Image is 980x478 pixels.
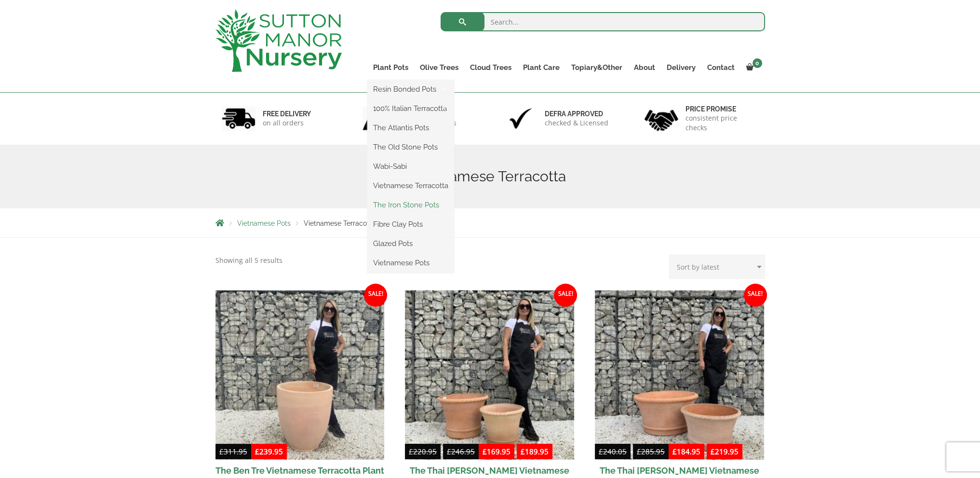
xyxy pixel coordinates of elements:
[521,447,525,456] span: £
[409,447,437,456] bdi: 220.95
[504,106,537,131] img: 3.jpg
[414,61,464,74] a: Olive Trees
[479,446,552,460] ins: -
[447,447,475,456] bdi: 246.95
[672,447,677,456] span: £
[304,219,376,227] span: Vietnamese Terracotta
[637,447,665,456] bdi: 285.95
[545,118,608,128] p: checked & Licensed
[367,101,454,116] a: 100% Italian Terracotta
[219,447,224,456] span: £
[483,447,510,456] bdi: 169.95
[711,447,738,456] bdi: 219.95
[595,446,669,460] del: -
[744,284,767,307] span: Sale!
[367,121,454,135] a: The Atlantis Pots
[409,447,413,456] span: £
[367,198,454,212] a: The Iron Stone Pots
[215,290,385,460] img: The Ben Tre Vietnamese Terracotta Plant Pot
[599,447,627,456] bdi: 240.05
[219,447,247,456] bdi: 311.95
[752,58,762,68] span: 0
[255,447,259,456] span: £
[669,446,742,460] ins: -
[685,113,759,133] p: consistent price checks
[367,82,454,96] a: Resin Bonded Pots
[483,447,487,456] span: £
[367,61,414,74] a: Plant Pots
[215,255,282,266] p: Showing all 5 results
[672,447,700,456] bdi: 184.95
[441,12,765,31] input: Search...
[215,10,342,72] img: logo
[628,61,661,74] a: About
[367,256,454,270] a: Vietnamese Pots
[215,168,765,185] h1: Vietnamese Terracotta
[701,61,740,74] a: Contact
[367,159,454,174] a: Wabi-Sabi
[367,236,454,251] a: Glazed Pots
[521,447,549,456] bdi: 189.95
[237,219,291,227] a: Vietnamese Pots
[644,104,678,133] img: 4.jpg
[669,255,765,279] select: Shop order
[517,61,565,74] a: Plant Care
[405,446,479,460] del: -
[364,284,387,307] span: Sale!
[263,109,311,118] h6: FREE DELIVERY
[595,290,764,460] img: The Thai Binh Vietnamese Terracotta Plant Pots (Shallow)
[685,105,759,113] h6: Price promise
[554,284,577,307] span: Sale!
[362,106,396,131] img: 2.jpg
[545,109,608,118] h6: Defra approved
[565,61,628,74] a: Topiary&Other
[367,178,454,193] a: Vietnamese Terracotta
[215,219,765,227] nav: Breadcrumbs
[464,61,517,74] a: Cloud Trees
[637,447,641,456] span: £
[255,447,283,456] bdi: 239.95
[367,217,454,232] a: Fibre Clay Pots
[367,140,454,154] a: The Old Stone Pots
[599,447,603,456] span: £
[711,447,715,456] span: £
[222,106,255,131] img: 1.jpg
[447,447,451,456] span: £
[740,61,765,74] a: 0
[661,61,701,74] a: Delivery
[405,290,574,460] img: The Thai Binh Vietnamese Terracotta Plant Pots (Cylinder)
[263,118,311,128] p: on all orders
